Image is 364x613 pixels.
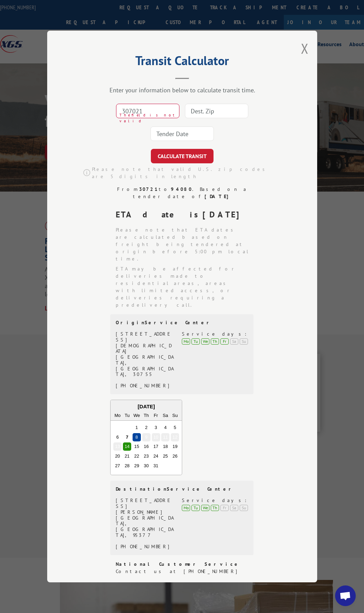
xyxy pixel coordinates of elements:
div: [GEOGRAPHIC_DATA], [GEOGRAPHIC_DATA], 30755 [116,354,174,377]
span: The field is not valid [119,112,179,124]
button: CALCULATE TRANSIT [151,149,214,163]
strong: 94080 [171,186,192,192]
div: Choose Sunday, October 5th, 2025 [171,423,179,432]
li: Please note that ETA dates are calculated based on freight being tendered at origin before 5:00 p... [116,226,254,263]
div: Tu [191,505,200,511]
strong: 30721 [139,186,159,192]
div: Choose Thursday, October 9th, 2025 [142,433,150,441]
div: Fr [220,338,229,345]
div: Choose Friday, October 31st, 2025 [152,462,160,470]
div: Choose Sunday, October 26th, 2025 [171,452,179,460]
div: Choose Monday, October 27th, 2025 [113,462,122,470]
div: [DATE] [111,403,182,411]
div: [PHONE_NUMBER] [116,544,174,550]
div: Sa [230,505,238,511]
div: [STREET_ADDRESS][PERSON_NAME] [116,498,174,515]
div: Choose Wednesday, October 22nd, 2025 [132,452,141,460]
div: Service days: [182,331,248,337]
div: Choose Tuesday, October 21st, 2025 [123,452,131,460]
div: Choose Sunday, October 12th, 2025 [171,433,179,441]
div: Sa [230,338,238,345]
div: Sa [161,411,169,420]
div: Choose Tuesday, October 14th, 2025 [123,442,131,451]
input: Dest. Zip [185,104,248,118]
div: Mo [182,505,190,511]
div: Choose Friday, October 24th, 2025 [152,452,160,460]
div: [PHONE_NUMBER] [116,383,174,389]
strong: [DATE] [202,209,245,220]
div: Choose Saturday, October 25th, 2025 [161,452,169,460]
div: Choose Tuesday, October 28th, 2025 [123,462,131,470]
div: Choose Monday, October 13th, 2025 [113,442,122,451]
div: Choose Thursday, October 16th, 2025 [142,442,150,451]
div: Su [240,505,248,511]
div: Choose Saturday, October 18th, 2025 [161,442,169,451]
strong: [DATE] [204,193,231,200]
div: Choose Friday, October 17th, 2025 [152,442,160,451]
div: Th [142,411,150,420]
div: ETA date is [116,208,254,221]
div: Su [240,338,248,345]
div: Contact us at [PHONE_NUMBER] [116,568,254,575]
div: From to . Based on a tender date of [110,186,254,200]
div: Choose Monday, October 20th, 2025 [113,452,122,460]
div: Choose Wednesday, October 29th, 2025 [132,462,141,470]
div: Choose Saturday, October 4th, 2025 [161,423,169,432]
div: month 2025-10 [113,423,180,471]
div: [GEOGRAPHIC_DATA], [GEOGRAPHIC_DATA], 95377 [116,515,174,538]
button: Close modal [301,39,309,58]
div: Service days: [182,498,248,503]
div: We [201,338,209,345]
div: Tu [123,411,131,420]
div: Choose Monday, October 6th, 2025 [113,433,122,441]
div: Choose Friday, October 10th, 2025 [152,433,160,441]
div: Th [211,338,219,345]
div: Destination Service Center [116,486,248,492]
strong: National Customer Service [116,561,240,567]
div: Su [171,411,179,420]
div: Open chat [335,585,356,606]
div: [STREET_ADDRESS][DEMOGRAPHIC_DATA] [116,331,174,354]
li: ETA may be affected for deliveries made to residential areas, areas with limited access, or deliv... [116,265,254,309]
div: Th [211,505,219,511]
div: Choose Sunday, October 19th, 2025 [171,442,179,451]
span: Please note that valid U.S. zip codes are 5 digits in length [92,166,281,180]
div: Choose Thursday, October 2nd, 2025 [142,423,150,432]
div: We [201,505,209,511]
div: Choose Saturday, October 11th, 2025 [161,433,169,441]
div: Choose Thursday, October 30th, 2025 [142,462,150,470]
h2: Transit Calculator [82,56,283,69]
input: Origin Zip [116,104,179,118]
div: Choose Thursday, October 23rd, 2025 [142,452,150,460]
div: Mo [182,338,190,345]
div: Mo [113,411,122,420]
div: Choose Friday, October 3rd, 2025 [152,423,160,432]
div: Origin Service Center [116,320,248,326]
img: svg%3E [83,165,90,180]
div: Fr [152,411,160,420]
div: Tu [191,338,200,345]
div: Choose Wednesday, October 15th, 2025 [132,442,141,451]
div: Fr [220,505,229,511]
div: We [132,411,141,420]
div: Choose Wednesday, October 1st, 2025 [132,423,141,432]
div: Choose Tuesday, October 7th, 2025 [123,433,131,441]
div: Choose Wednesday, October 8th, 2025 [132,433,141,441]
input: Tender Date [150,126,214,141]
div: Enter your information below to calculate transit time. [82,86,283,94]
